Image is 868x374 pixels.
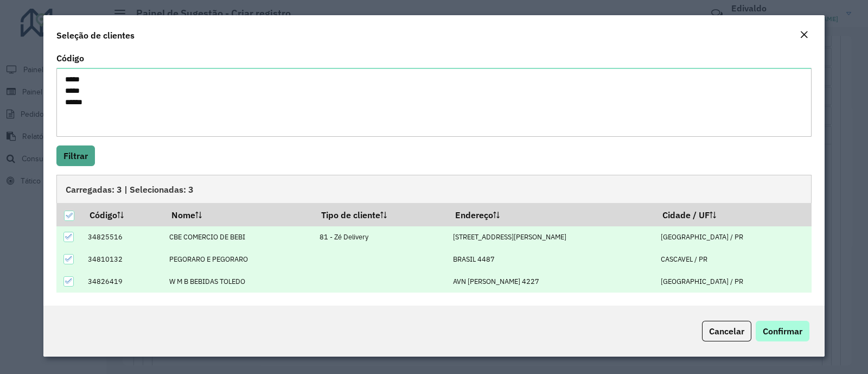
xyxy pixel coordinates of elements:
[655,270,812,293] td: [GEOGRAPHIC_DATA] / PR
[796,28,812,42] button: Close
[448,226,655,249] td: [STREET_ADDRESS][PERSON_NAME]
[56,175,812,203] div: Carregadas: 3 | Selecionadas: 3
[82,203,163,226] th: Código
[763,326,802,337] span: Confirmar
[314,203,448,226] th: Tipo de cliente
[448,270,655,293] td: AVN [PERSON_NAME] 4227
[82,248,163,270] td: 34810132
[655,248,812,270] td: CASCAVEL / PR
[56,145,95,166] button: Filtrar
[82,226,163,249] td: 34825516
[756,321,809,341] button: Confirmar
[655,226,812,249] td: [GEOGRAPHIC_DATA] / PR
[56,52,84,65] label: Código
[800,30,808,39] em: Fechar
[448,248,655,270] td: BRASIL 4487
[702,321,751,341] button: Cancelar
[448,203,655,226] th: Endereço
[82,270,163,293] td: 34826419
[164,203,314,226] th: Nome
[56,29,135,42] h4: Seleção de clientes
[709,326,744,337] span: Cancelar
[164,226,314,249] td: CBE COMERCIO DE BEBI
[164,248,314,270] td: PEGORARO E PEGORARO
[164,270,314,293] td: W M B BEBIDAS TOLEDO
[655,203,812,226] th: Cidade / UF
[314,226,448,249] td: 81 - Zé Delivery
